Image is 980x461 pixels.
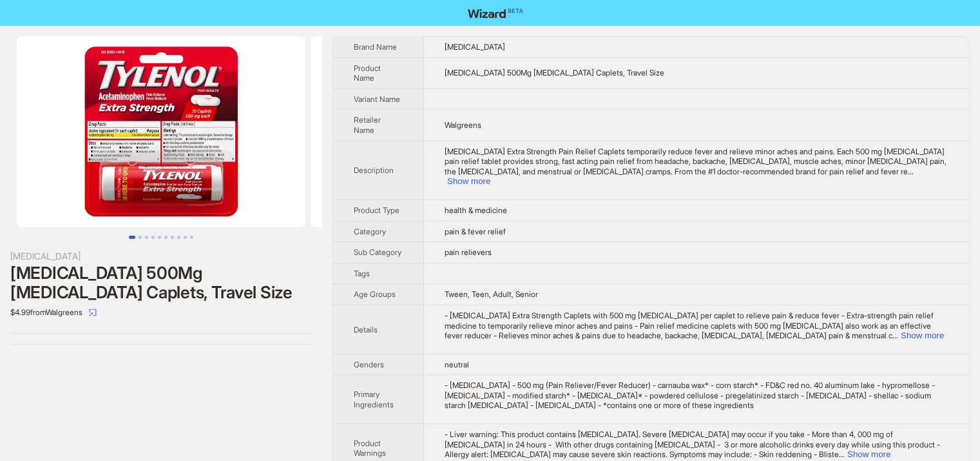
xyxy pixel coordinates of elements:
[445,380,948,411] div: - Acetaminophen - 500 mg (Pain Reliever/Fever Reducer) - carnauba wax* - corn starch* - FD&C red ...
[354,247,401,257] span: Sub Category
[847,449,890,459] button: Expand
[445,360,469,369] span: neutral
[445,311,948,341] div: - Tylenol Extra Strength Caplets with 500 mg acetaminophen per caplet to relieve pain & reduce fe...
[139,236,142,239] button: Go to slide 2
[354,389,394,409] span: Primary Ingredients
[908,167,914,176] span: ...
[190,236,193,239] button: Go to slide 10
[445,289,538,299] span: Tween, Teen, Adult, Senior
[445,247,492,257] span: pain relievers
[354,63,381,83] span: Product Name
[164,236,168,239] button: Go to slide 6
[354,205,399,215] span: Product Type
[354,94,400,104] span: Variant Name
[354,269,370,278] span: Tags
[445,120,481,130] span: Walgreens
[129,236,135,239] button: Go to slide 1
[184,236,187,239] button: Go to slide 9
[354,42,397,52] span: Brand Name
[354,438,386,458] span: Product Warnings
[158,236,161,239] button: Go to slide 5
[445,68,664,77] span: [MEDICAL_DATA] 500Mg [MEDICAL_DATA] Caplets, Travel Size
[445,205,507,215] span: health & medicine
[354,165,394,175] span: Description
[354,325,378,334] span: Details
[445,227,506,236] span: pain & fever relief
[354,360,384,369] span: Genders
[10,249,312,263] div: [MEDICAL_DATA]
[171,236,174,239] button: Go to slide 7
[901,331,944,340] button: Expand
[145,236,148,239] button: Go to slide 3
[354,227,386,236] span: Category
[177,236,180,239] button: Go to slide 8
[17,36,305,227] img: TYLENOL 500Mg Acetaminophen Caplets, Travel Size image 1
[354,115,381,135] span: Retailer Name
[10,302,312,323] div: $4.99 from Walgreens
[445,42,505,52] span: [MEDICAL_DATA]
[311,36,599,227] img: TYLENOL 500Mg Acetaminophen Caplets, Travel Size image 2
[89,309,97,316] span: select
[445,429,940,459] span: - Liver warning: This product contains [MEDICAL_DATA]. Severe [MEDICAL_DATA] may occur if you tak...
[445,429,948,460] div: - Liver warning: This product contains acetaminophen. Severe liver damage may occur if you take -...
[354,289,396,299] span: Age Groups
[892,331,898,340] span: ...
[447,176,490,186] button: Expand
[445,147,948,187] div: Tylenol Extra Strength Pain Relief Caplets temporarily reduce fever and relieve minor aches and p...
[10,263,312,302] div: [MEDICAL_DATA] 500Mg [MEDICAL_DATA] Caplets, Travel Size
[839,449,845,459] span: ...
[445,147,946,176] span: [MEDICAL_DATA] Extra Strength Pain Relief Caplets temporarily reduce fever and relieve minor ache...
[445,311,934,340] span: - [MEDICAL_DATA] Extra Strength Caplets with 500 mg [MEDICAL_DATA] per caplet to relieve pain & r...
[151,236,155,239] button: Go to slide 4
